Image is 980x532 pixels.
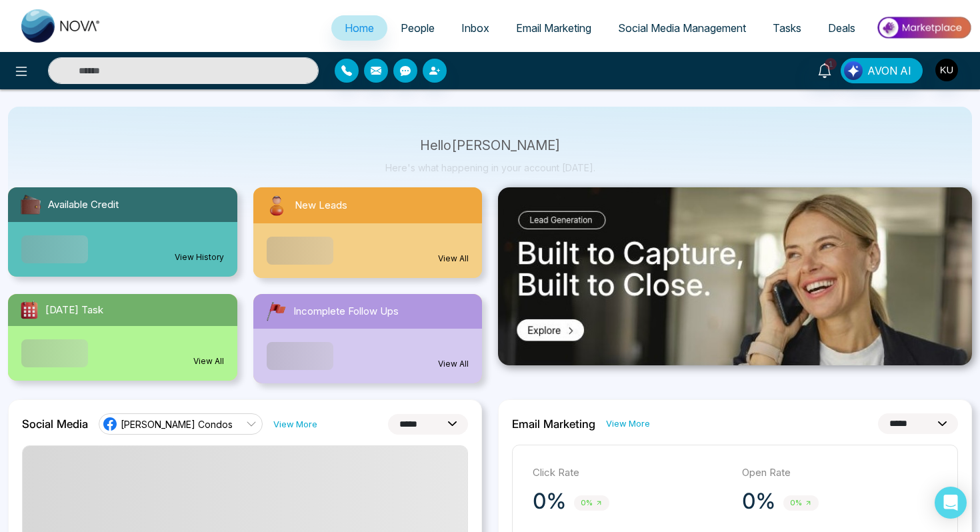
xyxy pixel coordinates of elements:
[605,15,759,41] a: Social Media Management
[841,58,923,83] button: AVON AI
[438,358,469,370] a: View All
[606,417,650,430] a: View More
[759,15,815,41] a: Tasks
[533,465,729,481] p: Click Rate
[193,355,224,367] a: View All
[387,15,448,41] a: People
[461,21,489,35] span: Inbox
[783,495,819,511] span: 0%
[516,21,591,35] span: Email Marketing
[331,15,387,41] a: Home
[21,9,101,43] img: Nova CRM Logo
[245,187,491,278] a: New LeadsView All
[48,197,119,213] span: Available Credit
[22,417,88,431] h2: Social Media
[498,187,972,365] img: .
[385,162,595,173] p: Here's what happening in your account [DATE].
[935,59,958,81] img: User Avatar
[264,193,289,218] img: newLeads.svg
[512,417,595,431] h2: Email Marketing
[503,15,605,41] a: Email Marketing
[175,251,224,263] a: View History
[825,58,837,70] span: 1
[533,488,566,515] p: 0%
[844,61,863,80] img: Lead Flow
[121,418,233,431] span: [PERSON_NAME] Condos
[867,63,911,79] span: AVON AI
[385,140,595,151] p: Hello [PERSON_NAME]
[828,21,855,35] span: Deals
[295,198,347,213] span: New Leads
[773,21,801,35] span: Tasks
[815,15,869,41] a: Deals
[264,299,288,323] img: followUps.svg
[293,304,399,319] span: Incomplete Follow Ups
[401,21,435,35] span: People
[935,487,967,519] div: Open Intercom Messenger
[19,299,40,321] img: todayTask.svg
[742,488,775,515] p: 0%
[875,13,972,43] img: Market-place.gif
[345,21,374,35] span: Home
[45,303,103,318] span: [DATE] Task
[574,495,609,511] span: 0%
[618,21,746,35] span: Social Media Management
[273,418,317,431] a: View More
[438,253,469,265] a: View All
[742,465,938,481] p: Open Rate
[809,58,841,81] a: 1
[19,193,43,217] img: availableCredit.svg
[448,15,503,41] a: Inbox
[245,294,491,383] a: Incomplete Follow UpsView All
